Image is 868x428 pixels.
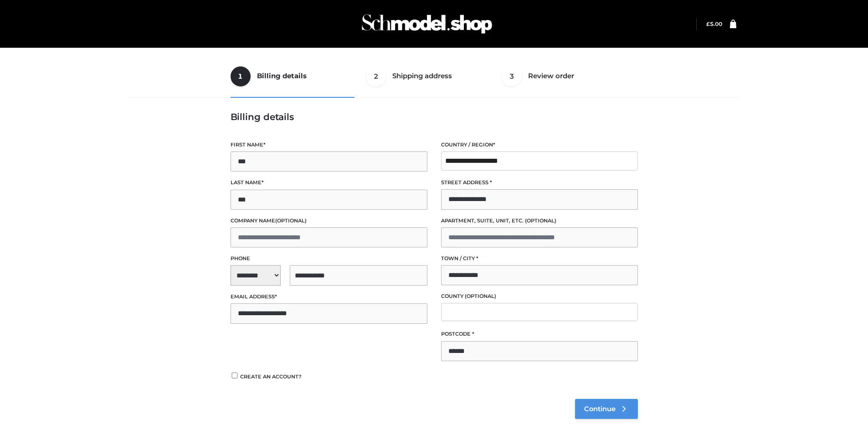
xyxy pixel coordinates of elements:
label: County [441,292,638,301]
label: Last name [231,178,427,187]
input: Create an account? [231,373,239,378]
span: (optional) [465,293,496,299]
label: Phone [231,254,427,263]
img: Schmodel Admin 964 [359,6,495,42]
label: Country / Region [441,141,638,149]
a: Continue [575,399,638,419]
label: Town / City [441,254,638,263]
label: Company name [231,217,427,225]
a: £5.00 [706,20,722,27]
h3: Billing details [231,111,638,122]
span: Create an account? [240,373,302,380]
label: Email address [231,292,427,301]
label: Postcode [441,330,638,338]
span: (optional) [275,217,307,224]
span: Continue [584,405,616,413]
label: First name [231,141,427,149]
label: Apartment, suite, unit, etc. [441,217,638,225]
span: (optional) [525,217,556,224]
bdi: 5.00 [706,20,722,27]
span: £ [706,20,710,27]
label: Street address [441,178,638,187]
